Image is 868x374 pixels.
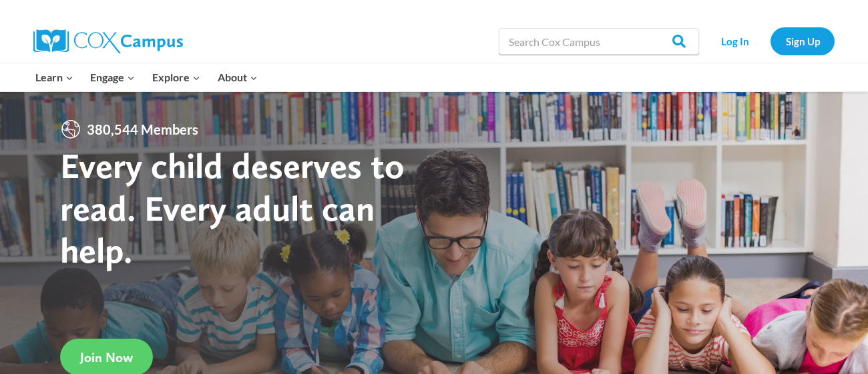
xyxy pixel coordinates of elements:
nav: Secondary Navigation [706,27,835,55]
span: 380,544 Members [81,119,204,140]
span: About [218,69,258,86]
strong: Every child deserves to read. Every adult can help. [60,144,405,271]
span: Learn [35,69,73,86]
span: Engage [90,69,135,86]
span: Join Now [80,349,133,365]
nav: Primary Navigation [27,63,266,91]
input: Search Cox Campus [499,28,699,55]
a: Sign Up [771,27,835,55]
img: Cox Campus [33,29,183,53]
a: Log In [706,27,764,55]
span: Explore [152,69,200,86]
